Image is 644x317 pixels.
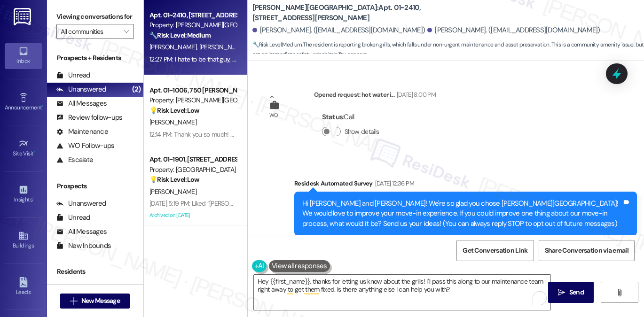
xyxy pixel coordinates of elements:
b: Status [322,112,343,122]
strong: 🔧 Risk Level: Medium [149,31,211,39]
div: Unanswered [56,85,106,94]
span: Send [569,287,584,297]
div: WO [269,110,278,120]
div: [PERSON_NAME]. ([EMAIL_ADDRESS][DOMAIN_NAME]) [252,25,425,35]
div: 12:27 PM: I hate to be that guy, but 2 out of the 4 grills outside are broken also. They don't li... [149,55,416,63]
div: Residesk Automated Survey [294,178,637,192]
i:  [616,289,623,296]
div: Apt. 01~1006, 750 [PERSON_NAME] [149,85,236,95]
div: [DATE] 8:00 PM [394,90,436,100]
div: Apt. 01~1901, [STREET_ADDRESS][GEOGRAPHIC_DATA][US_STATE][STREET_ADDRESS] [149,155,236,164]
div: Unread [56,213,90,223]
b: [PERSON_NAME][GEOGRAPHIC_DATA]: Apt. 01~2410, [STREET_ADDRESS][PERSON_NAME] [252,3,440,23]
div: [DATE] 12:36 PM [373,178,414,188]
i:  [124,28,129,35]
div: All Messages [56,227,107,237]
div: Escalate [56,155,93,165]
label: Viewing conversations for [56,9,134,24]
span: [PERSON_NAME] [149,43,199,51]
strong: 💡 Risk Level: Low [149,106,199,115]
div: Prospects [47,181,143,191]
div: (2) [130,82,143,97]
button: Send [548,282,594,303]
label: Show details [345,127,379,137]
button: New Message [60,294,130,309]
div: Review follow-ups [56,113,122,123]
strong: 💡 Risk Level: Low [149,175,199,184]
span: [PERSON_NAME] [149,187,196,196]
div: Apt. 01~2410, [STREET_ADDRESS][PERSON_NAME] [149,10,236,20]
div: : Call [322,110,383,124]
span: Get Conversation Link [463,246,527,255]
div: Property: [GEOGRAPHIC_DATA] [149,165,236,175]
div: WO Follow-ups [56,141,114,151]
span: Share Conversation via email [545,246,628,255]
strong: 🔧 Risk Level: Medium [252,41,302,48]
span: • [42,103,43,109]
span: • [32,195,34,201]
i:  [558,289,565,296]
span: • [34,149,35,155]
div: Property: [PERSON_NAME][GEOGRAPHIC_DATA] [149,95,236,105]
div: Archived on [DATE] [149,209,237,221]
input: All communities [61,24,119,39]
button: Get Conversation Link [456,240,534,261]
div: Prospects + Residents [47,53,143,63]
a: Leads [5,274,42,300]
button: Share Conversation via email [539,240,635,261]
span: [PERSON_NAME] [149,118,196,126]
img: ResiDesk Logo [14,8,33,25]
div: New Inbounds [56,241,111,251]
a: Inbox [5,43,42,69]
textarea: To enrich screen reader interactions, please activate Accessibility in Grammarly extension settings [254,275,550,310]
div: Residents [47,267,143,277]
div: All Messages [56,99,107,108]
div: Property: [PERSON_NAME][GEOGRAPHIC_DATA] [149,20,236,30]
i:  [70,297,77,305]
a: Insights • [5,182,42,207]
div: Unanswered [56,199,106,209]
span: [PERSON_NAME] [199,43,246,51]
a: Buildings [5,228,42,253]
span: New Message [81,296,120,306]
div: Maintenance [56,127,108,137]
div: Hi [PERSON_NAME] and [PERSON_NAME]! We're so glad you chose [PERSON_NAME][GEOGRAPHIC_DATA]! We wo... [302,199,622,229]
a: Site Visit • [5,136,42,161]
div: Opened request: hot water i... [314,90,436,103]
div: Unread [56,70,90,80]
div: [PERSON_NAME]. ([EMAIL_ADDRESS][DOMAIN_NAME]) [427,25,600,35]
